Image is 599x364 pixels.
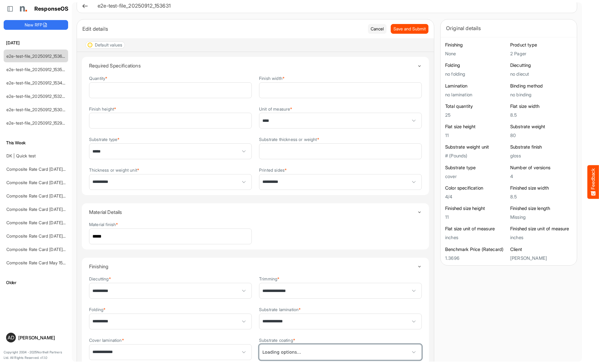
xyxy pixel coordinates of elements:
[6,53,66,59] a: e2e-test-file_20250912_153631
[259,168,287,172] label: Printed sides
[89,107,116,111] label: Finish height
[445,83,507,89] h6: Lamination
[6,107,67,112] a: e2e-test-file_20250912_153016
[510,194,572,199] h5: 8.5
[17,3,29,15] img: Northell
[510,133,572,138] h5: 80
[445,124,507,130] h6: Flat size height
[89,307,106,312] label: Folding
[510,174,572,179] h5: 4
[445,153,507,158] h5: # (Pounds)
[510,71,572,77] h5: no diecut
[89,168,139,172] label: Thickness or weight unit
[259,276,279,281] label: Trimming
[18,335,66,340] div: [PERSON_NAME]
[391,24,428,34] button: Save and Submit Progress
[510,205,572,211] h6: Finished size length
[89,222,118,227] label: Material finish
[587,165,599,199] button: Feedback
[445,51,507,56] h5: None
[6,67,66,72] a: e2e-test-file_20250912_153518
[98,3,567,9] h6: e2e-test-file_20250912_153631
[89,57,422,74] summary: Toggle content
[259,76,285,81] label: Finish width
[4,279,68,286] h6: Older
[259,307,301,312] label: Substrate lamination
[445,205,507,211] h6: Finished size height
[259,338,295,342] label: Substrate coating
[510,165,572,171] h6: Number of versions
[259,137,319,142] label: Substrate thickness or weight
[89,264,417,269] h4: Finishing
[445,226,507,232] h6: Flat size unit of measure
[445,92,507,97] h5: no lamination
[89,63,417,68] h4: Required Specifications
[368,24,386,34] button: Cancel
[445,42,507,48] h6: Finishing
[445,103,507,109] h6: Total quantity
[6,80,67,85] a: e2e-test-file_20250912_153401
[510,62,572,68] h6: Diecutting
[445,112,507,118] h5: 25
[95,43,122,47] div: Default values
[393,26,426,32] span: Save and Submit
[510,42,572,48] h6: Product type
[445,144,507,150] h6: Substrate weight unit
[259,107,293,111] label: Unit of measure
[445,256,507,261] h5: 1.3696
[445,194,507,199] h5: 4/4
[6,233,89,239] a: Composite Rate Card [DATE] mapping test
[510,83,572,89] h6: Binding method
[89,137,119,142] label: Substrate type
[6,193,106,198] a: Composite Rate Card [DATE] mapping test_deleted
[510,215,572,220] h5: Missing
[89,209,417,215] h4: Material Details
[6,207,106,212] a: Composite Rate Card [DATE] mapping test_deleted
[4,39,68,46] h6: [DATE]
[6,180,106,185] a: Composite Rate Card [DATE] mapping test_deleted
[89,276,111,281] label: Diecutting
[4,20,68,30] button: New RFP
[445,71,507,77] h5: no folding
[89,76,107,81] label: Quantity
[445,62,507,68] h6: Folding
[6,220,106,225] a: Composite Rate Card [DATE] mapping test_deleted
[445,185,507,191] h6: Color specification
[445,215,507,220] h5: 11
[510,112,572,118] h5: 8.5
[6,94,67,99] a: e2e-test-file_20250912_153238
[510,124,572,130] h6: Substrate weight
[6,247,89,252] a: Composite Rate Card [DATE] mapping test
[510,185,572,191] h6: Finished size width
[34,6,69,12] h1: ResponseOS
[6,153,36,158] a: DK | Quick test
[510,226,572,232] h6: Finished size unit of measure
[510,256,572,261] h5: [PERSON_NAME]
[510,51,572,56] h5: 2 Pager
[6,167,78,172] a: Composite Rate Card [DATE]_smaller
[6,260,67,265] a: Composite Rate Card May 15-2
[89,258,422,275] summary: Toggle content
[510,103,572,109] h6: Flat size width
[510,144,572,150] h6: Substrate finish
[510,153,572,158] h5: gloss
[89,203,422,221] summary: Toggle content
[4,350,68,360] p: Copyright 2004 - 2025 Northell Partners Ltd. All Rights Reserved. v 1.1.0
[510,92,572,97] h5: no binding
[445,246,507,252] h6: Benchmark Price (Ratecard)
[4,139,68,146] h6: This Week
[6,120,68,125] a: e2e-test-file_20250912_152903
[445,165,507,171] h6: Substrate type
[89,338,124,342] label: Cover lamination
[445,133,507,138] h5: 11
[446,24,571,33] div: Original details
[82,25,363,33] div: Edit details
[445,174,507,179] h5: cover
[8,335,14,340] span: AD
[510,246,572,252] h6: Client
[445,235,507,240] h5: inches
[510,235,572,240] h5: inches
